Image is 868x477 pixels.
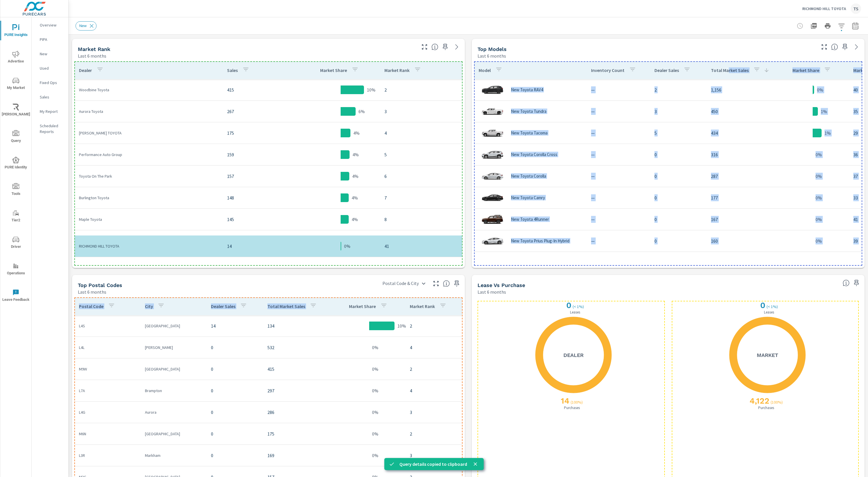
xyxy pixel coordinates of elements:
[481,189,504,206] img: glamour
[821,108,827,115] p: 1%
[816,216,822,223] p: 0%
[227,130,297,136] p: 175
[227,108,297,115] p: 267
[79,173,218,179] p: Toyota On The Park
[808,20,820,32] button: "Export Report to PDF"
[76,21,97,31] div: New
[227,216,297,223] p: 145
[654,216,702,223] p: 0
[591,108,645,115] p: —
[78,288,106,295] p: Last 6 months
[384,151,458,158] p: 5
[824,130,831,136] p: 1%
[2,24,30,38] span: PURE Insights
[76,24,90,28] span: New
[211,303,235,309] p: Dealer Sales
[32,107,68,116] div: My Report
[420,42,429,52] button: Make Fullscreen
[2,104,30,118] span: [PERSON_NAME]
[2,157,30,171] span: PURE Identity
[40,37,64,42] p: PIPA
[511,217,549,222] p: New Toyota 4Runner
[511,195,545,200] p: New Toyota Camry
[410,452,458,459] p: 3
[32,35,68,44] div: PIPA
[2,51,30,65] span: Advertise
[711,216,772,223] p: 167
[32,64,68,73] div: Used
[384,108,458,115] p: 3
[211,409,258,416] p: 0
[711,130,772,136] p: 434
[757,352,778,358] h5: Market
[2,289,30,303] span: Leave Feedback
[145,431,202,437] p: [GEOGRAPHIC_DATA]
[591,130,645,136] p: —
[267,409,329,416] p: 286
[817,86,823,93] p: 0%
[654,86,702,93] p: 2
[79,195,218,201] p: Burlington Toyota
[479,67,491,73] p: Model
[145,366,202,372] p: [GEOGRAPHIC_DATA]
[711,108,772,115] p: 450
[511,109,546,114] p: New Toyota Tundra
[79,216,218,222] p: Maple Toyota
[79,366,136,372] p: M9W
[384,216,458,223] p: 8
[711,86,772,93] p: 1,156
[79,87,218,93] p: Woodbine Toyota
[397,322,406,329] p: 10%
[267,344,329,351] p: 532
[591,194,645,201] p: —
[771,400,784,405] p: ( 100% )
[2,210,30,224] span: Tier2
[478,52,506,59] p: Last 6 months
[591,86,645,93] p: —
[481,146,504,163] img: glamour
[358,108,365,115] p: 6%
[211,387,258,394] p: 0
[591,67,624,73] p: Inventory Count
[145,409,202,415] p: Aurora
[452,42,461,52] a: See more details in report
[410,409,458,416] p: 3
[816,151,822,158] p: 0%
[32,93,68,101] div: Sales
[816,237,822,244] p: 0%
[227,67,238,73] p: Sales
[851,3,861,14] div: TS
[654,237,702,244] p: 0
[40,123,64,134] p: Scheduled Reports
[573,304,585,309] p: ( < 1% )
[40,51,64,57] p: New
[452,279,461,288] span: Save this to your personalized report
[571,400,584,405] p: ( 100% )
[563,352,584,358] h5: Dealer
[32,78,68,87] div: Fixed Ops
[267,366,329,373] p: 415
[267,452,329,459] p: 169
[431,279,441,288] button: Make Fullscreen
[379,278,429,288] div: Postal Code & City
[267,430,329,437] p: 175
[481,103,504,120] img: glamour
[511,174,546,179] p: New Toyota Corolla
[481,232,504,250] img: glamour
[481,81,504,98] img: glamour
[759,301,765,310] h2: 0
[472,460,479,468] button: close
[384,130,458,136] p: 4
[591,237,645,244] p: —
[852,42,861,52] a: See more details in report
[211,344,258,351] p: 0
[145,345,202,350] p: [PERSON_NAME]
[384,243,458,250] p: 41
[822,20,833,32] button: Print Report
[410,344,458,351] p: 4
[372,344,378,351] p: 0%
[569,310,581,314] p: Leases
[478,46,507,52] h5: Top Models
[353,130,360,136] p: 4%
[850,20,861,32] button: Select Date Range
